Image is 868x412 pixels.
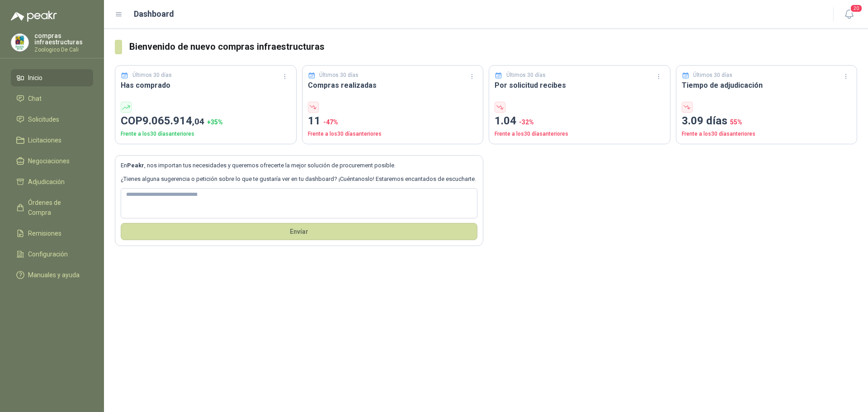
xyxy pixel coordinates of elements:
[192,116,204,127] span: ,04
[11,246,93,263] a: Configuración
[28,198,85,218] span: Órdenes de Compra
[850,4,863,13] span: 20
[11,194,93,221] a: Órdenes de Compra
[121,223,477,240] button: Envíar
[121,175,477,184] p: ¿Tienes alguna sugerencia o petición sobre lo que te gustaría ver en tu dashboard? ¡Cuéntanoslo! ...
[11,152,93,170] a: Negociaciones
[28,114,59,124] span: Solicitudes
[28,94,42,104] span: Chat
[682,130,852,138] p: Frente a los 30 días anteriores
[127,162,144,169] b: Peakr
[319,71,359,80] p: Últimos 30 días
[730,118,742,126] span: 55 %
[308,80,478,91] h3: Compras realizadas
[28,228,61,238] span: Remisiones
[121,130,291,138] p: Frente a los 30 días anteriores
[11,11,57,22] img: Logo peakr
[121,113,291,130] p: COP
[11,34,28,51] img: Company Logo
[28,270,80,280] span: Manuales y ayuda
[11,90,93,107] a: Chat
[11,266,93,284] a: Manuales y ayuda
[11,225,93,242] a: Remisiones
[28,156,70,166] span: Negociaciones
[11,132,93,149] a: Licitaciones
[207,118,223,126] span: + 35 %
[121,80,291,91] h3: Has comprado
[28,249,68,259] span: Configuración
[495,80,665,91] h3: Por solicitud recibes
[682,80,852,91] h3: Tiempo de adjudicación
[129,40,857,54] h3: Bienvenido de nuevo compras infraestructuras
[308,130,478,138] p: Frente a los 30 días anteriores
[323,118,338,126] span: -47 %
[506,71,546,80] p: Últimos 30 días
[11,173,93,190] a: Adjudicación
[132,71,172,80] p: Últimos 30 días
[682,113,852,130] p: 3.09 días
[34,33,93,45] p: compras infraestructuras
[11,111,93,128] a: Solicitudes
[495,130,665,138] p: Frente a los 30 días anteriores
[308,113,478,130] p: 11
[693,71,732,80] p: Últimos 30 días
[134,8,174,20] h1: Dashboard
[28,135,61,145] span: Licitaciones
[28,177,65,187] span: Adjudicación
[495,113,665,130] p: 1.04
[841,6,857,23] button: 20
[34,47,93,52] p: Zoologico De Cali
[142,114,204,127] span: 9.065.914
[121,161,477,170] p: En , nos importan tus necesidades y queremos ofrecerte la mejor solución de procurement posible.
[11,69,93,86] a: Inicio
[28,73,42,83] span: Inicio
[519,118,534,126] span: -32 %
